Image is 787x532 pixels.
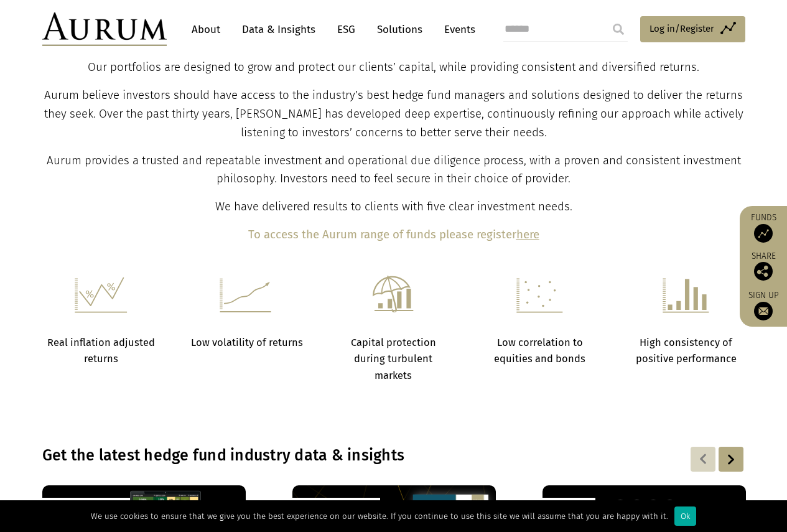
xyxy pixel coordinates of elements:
[640,16,745,42] a: Log in/Register
[746,290,781,320] a: Sign up
[650,21,714,36] span: Log in/Register
[42,446,585,465] h3: Get the latest hedge fund industry data & insights
[494,337,585,365] strong: Low correlation to equities and bonds
[636,337,737,365] strong: High consistency of positive performance
[42,498,130,518] div: Hedge Fund Data
[47,154,741,186] span: Aurum provides a trusted and repeatable investment and operational due diligence process, with a ...
[236,18,322,41] a: Data & Insights
[606,17,631,42] input: Submit
[516,228,539,241] a: here
[54,42,733,74] span: Aurum is a hedge fund investment specialist focused solely on selecting hedge funds and managing ...
[215,200,572,213] span: We have delivered results to clients with five clear investment needs.
[371,18,429,41] a: Solutions
[185,18,226,41] a: About
[754,302,773,320] img: Sign up to our newsletter
[351,337,436,381] strong: Capital protection during turbulent markets
[754,224,773,243] img: Access Funds
[331,18,361,41] a: ESG
[42,12,167,46] img: Aurum
[746,252,781,281] div: Share
[44,88,743,139] span: Aurum believe investors should have access to the industry’s best hedge fund managers and solutio...
[191,337,303,348] strong: Low volatility of returns
[754,262,773,281] img: Share this post
[438,18,475,41] a: Events
[47,337,155,365] strong: Real inflation adjusted returns
[248,228,516,241] b: To access the Aurum range of funds please register
[674,506,696,526] div: Ok
[746,212,781,243] a: Funds
[543,498,595,518] div: Insights
[292,498,380,518] div: Hedge Fund Data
